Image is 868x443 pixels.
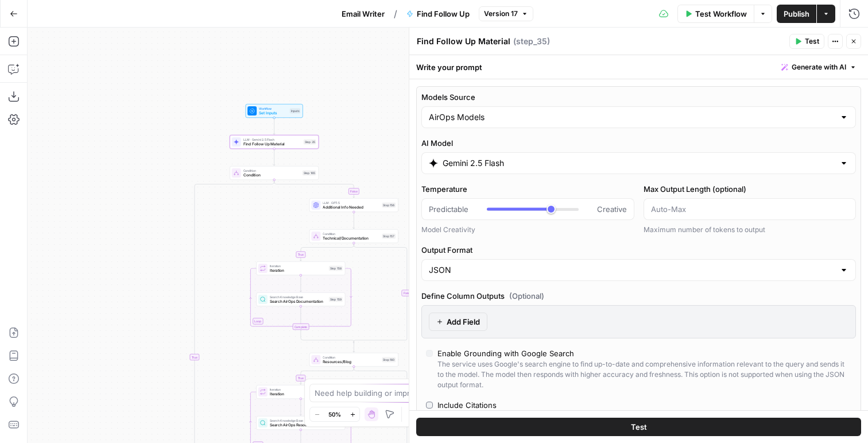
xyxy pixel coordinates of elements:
label: Output Format [421,244,856,256]
g: Edge from step_157 to step_158 [300,243,354,261]
span: Test [631,421,647,433]
g: Edge from step_165 to step_156 [274,180,355,198]
span: Set Inputs [259,110,288,116]
div: Step 159 [329,297,343,302]
div: Model Creativity [421,225,634,235]
span: Technical/Documentation [323,236,379,241]
div: ConditionTechnical/DocumentationStep 157 [309,229,398,243]
span: Version 17 [484,9,518,19]
div: Step 35 [304,140,316,145]
input: Select a model [443,157,835,169]
span: Predictable [429,203,468,215]
span: Creative [597,203,627,215]
div: LLM · Gemini 2.5 FlashFind Follow Up MaterialStep 35 [230,135,319,149]
span: Test [805,36,819,47]
button: Find Follow Up [400,5,476,23]
span: LLM · GPT-5 [323,201,379,205]
g: Edge from step_156 to step_157 [353,212,355,229]
span: Iteration [270,264,327,268]
div: The service uses Google's search engine to find up-to-date and comprehensive information relevant... [437,359,851,390]
g: Edge from step_157 to step_157-conditional-end [354,243,407,343]
input: Enable Grounding with Google SearchThe service uses Google's search engine to find up-to-date and... [426,350,433,357]
span: Iteration [270,391,327,397]
span: Search AirOps Documentation [270,299,327,305]
span: Workflow [259,106,288,111]
span: Additional Info Needed [323,205,379,210]
div: Include Citations [437,399,497,411]
div: Step 160 [382,357,396,363]
span: Email Writer [342,8,385,20]
div: WorkflowSet InputsInputs [230,104,319,118]
div: Complete [256,323,345,330]
div: Complete [293,323,309,330]
span: Search Knowledge Base [270,295,327,299]
div: LoopIterationIterationStep 161 [256,385,345,399]
label: Temperature [421,183,634,195]
div: Enable Grounding with Google Search [437,348,574,359]
g: Edge from step_161 to step_162 [300,399,301,415]
span: Find Follow Up Material [243,141,301,147]
span: Iteration [270,268,327,273]
g: Edge from step_158-iteration-end to step_157-conditional-end [301,330,354,343]
span: Condition [243,168,300,173]
div: Maximum number of tokens to output [644,225,857,235]
button: Test [789,34,824,49]
span: LLM · Gemini 2.5 Flash [243,137,301,142]
label: Define Column Outputs [421,290,856,302]
div: Step 156 [382,203,396,208]
button: Version 17 [479,6,533,21]
span: Add Field [447,316,480,328]
label: Models Source [421,91,856,103]
span: Condition [323,355,379,360]
span: Resources/Blog [323,359,379,365]
div: Step 158 [329,266,343,271]
div: Step 165 [303,171,316,176]
g: Edge from step_35 to step_165 [273,149,275,165]
button: Test [416,418,861,436]
input: AirOps Models [429,111,835,123]
button: Generate with AI [777,60,861,75]
textarea: Find Follow Up Material [417,36,510,47]
g: Edge from step_157-conditional-end to step_160 [353,342,355,353]
span: Publish [784,8,809,20]
g: Edge from step_158 to step_159 [300,275,301,292]
span: Condition [243,172,300,178]
button: Add Field [429,313,487,331]
span: (Optional) [509,290,544,302]
span: ( step_35 ) [513,36,550,47]
input: Auto-Max [651,203,849,215]
span: Find Follow Up [417,8,470,20]
div: Inputs [290,109,301,114]
div: Search Knowledge BaseSearch AirOps ResourcesStep 162 [256,416,345,430]
span: Condition [323,232,379,236]
div: Step 157 [382,234,396,239]
div: LoopIterationIterationStep 158 [256,261,345,275]
span: Test Workflow [695,8,747,20]
div: ConditionResources/BlogStep 160 [309,353,398,367]
button: Test Workflow [677,5,754,23]
g: Edge from start to step_35 [273,118,275,134]
span: Search AirOps Resources [270,422,327,428]
input: Include CitationsWhen enabled, the output will include the citations of the sources used to gener... [426,402,433,409]
span: 50% [328,410,341,419]
div: ConditionConditionStep 165 [230,166,319,180]
button: Email Writer [335,5,392,23]
div: LLM · GPT-5Additional Info NeededStep 156 [309,198,398,212]
span: Search Knowledge Base [270,418,327,423]
span: Iteration [270,387,327,392]
label: AI Model [421,137,856,149]
span: / [394,7,397,21]
g: Edge from step_160 to step_161 [300,367,354,384]
input: JSON [429,264,835,276]
button: Publish [777,5,816,23]
div: Search Knowledge BaseSearch AirOps DocumentationStep 159 [256,292,345,306]
span: Generate with AI [792,62,846,72]
div: Write your prompt [409,55,868,79]
label: Max Output Length (optional) [644,183,857,195]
